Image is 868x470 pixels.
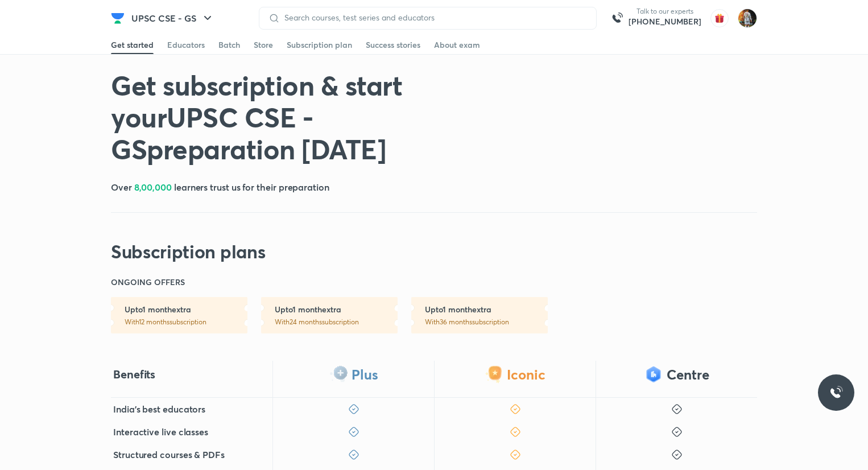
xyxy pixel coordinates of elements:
a: Upto1 monthextraWith12 monthssubscription [111,297,247,333]
h6: Upto 1 month extra [275,304,398,315]
img: Prakhar Singh [738,9,757,28]
a: Upto1 monthextraWith36 monthssubscription [411,297,548,333]
h5: Interactive live classes [113,425,208,439]
div: Batch [218,39,240,51]
img: Company Logo [111,11,125,25]
p: With 24 months subscription [275,318,398,327]
a: Get started [111,36,154,54]
h6: Upto 1 month extra [425,304,548,315]
div: Subscription plan [287,39,352,51]
div: Store [254,39,273,51]
h6: Upto 1 month extra [125,304,247,315]
span: 8,00,000 [134,181,172,193]
h1: Get subscription & start your UPSC CSE - GS preparation [DATE] [111,69,499,164]
a: Subscription plan [287,36,352,54]
p: Talk to our experts [629,7,701,16]
a: Educators [167,36,205,54]
input: Search courses, test series and educators [280,13,587,22]
button: UPSC CSE - GS [125,7,221,30]
div: Educators [167,39,205,51]
img: avatar [710,9,729,27]
p: With 12 months subscription [125,318,247,327]
h4: Benefits [113,367,155,382]
img: ttu [829,386,843,399]
a: Success stories [366,36,420,54]
img: call-us [606,7,629,30]
div: About exam [434,39,480,51]
a: Batch [218,36,240,54]
h2: Subscription plans [111,240,265,263]
a: Upto1 monthextraWith24 monthssubscription [261,297,398,333]
h5: Over learners trust us for their preparation [111,180,329,194]
div: Get started [111,39,154,51]
h5: Structured courses & PDFs [113,448,225,461]
a: [PHONE_NUMBER] [629,16,701,27]
p: With 36 months subscription [425,318,548,327]
a: About exam [434,36,480,54]
div: Success stories [366,39,420,51]
h6: ONGOING OFFERS [111,277,185,288]
h5: India's best educators [113,402,205,416]
a: Store [254,36,273,54]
